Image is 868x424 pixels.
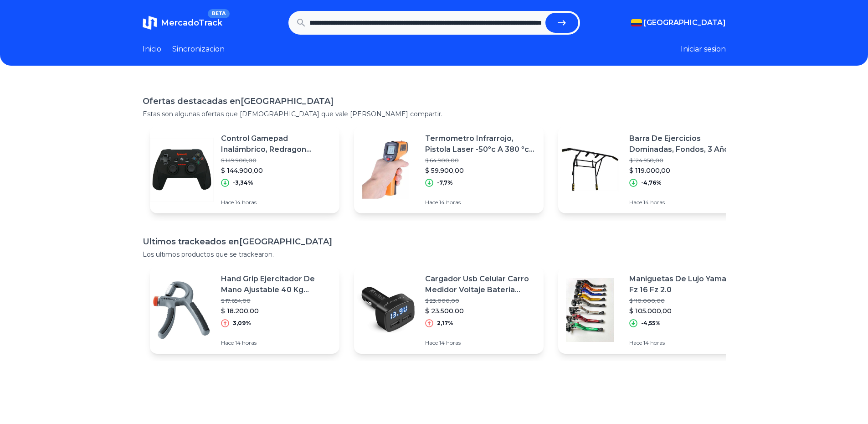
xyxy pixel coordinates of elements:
[354,278,418,342] img: Featured image
[354,126,544,213] a: Featured imageTermometro Infrarrojo, Pistola Laser -50ºc A 380 ºc Digital$ 64.900,00$ 59.900,00-7...
[143,250,726,259] p: Los ultimos productos que se trackearon.
[221,297,332,305] p: $ 17.654,00
[221,199,332,206] p: Hace 14 horas
[558,266,748,354] a: Featured imageManiguetas De Lujo Yamaha Fz 16 Fz 2.0$ 110.000,00$ 105.000,00-4,55%Hace 14 horas
[425,274,536,295] p: Cargador Usb Celular Carro Medidor Voltaje Bateria Vehicular
[150,278,214,342] img: Featured image
[354,138,418,202] img: Featured image
[221,133,332,155] p: Control Gamepad Inalámbrico, Redragon Harrow G808, Pc / Ps3
[221,166,332,175] p: $ 144.900,00
[629,306,740,315] p: $ 105.000,00
[629,157,740,164] p: $ 124.950,00
[425,297,536,305] p: $ 23.000,00
[354,266,544,354] a: Featured imageCargador Usb Celular Carro Medidor Voltaje Bateria Vehicular$ 23.000,00$ 23.500,002...
[629,274,740,295] p: Maniguetas De Lujo Yamaha Fz 16 Fz 2.0
[631,19,642,26] img: Colombia
[161,18,222,28] span: MercadoTrack
[221,339,332,346] p: Hace 14 horas
[233,179,253,186] p: -3,34%
[425,199,536,206] p: Hace 14 horas
[425,306,536,315] p: $ 23.500,00
[143,235,726,248] h1: Ultimos trackeados en [GEOGRAPHIC_DATA]
[558,126,748,213] a: Featured imageBarra De Ejercicios Dominadas, Fondos, 3 Años De Garantía$ 124.950,00$ 119.000,00-4...
[150,266,339,354] a: Featured imageHand Grip Ejercitador De Mano Ajustable 40 Kg Sportfitness$ 17.654,00$ 18.200,003,0...
[150,138,214,202] img: Featured image
[143,16,157,30] img: MercadoTrack
[629,297,740,305] p: $ 110.000,00
[150,126,339,213] a: Featured imageControl Gamepad Inalámbrico, Redragon Harrow G808, Pc / Ps3$ 149.900,00$ 144.900,00...
[172,44,225,55] a: Sincronizacion
[558,278,622,342] img: Featured image
[143,16,222,30] a: MercadoTrackBETA
[437,179,453,186] p: -7,7%
[644,17,726,28] span: [GEOGRAPHIC_DATA]
[641,320,661,327] p: -4,55%
[221,306,332,315] p: $ 18.200,00
[425,133,536,155] p: Termometro Infrarrojo, Pistola Laser -50ºc A 380 ºc Digital
[629,339,740,346] p: Hace 14 horas
[425,157,536,164] p: $ 64.900,00
[143,95,726,108] h1: Ofertas destacadas en [GEOGRAPHIC_DATA]
[631,17,726,28] button: [GEOGRAPHIC_DATA]
[425,166,536,175] p: $ 59.900,00
[437,320,453,327] p: 2,17%
[425,339,536,346] p: Hace 14 horas
[143,109,726,119] p: Estas son algunas ofertas que [DEMOGRAPHIC_DATA] que vale [PERSON_NAME] compartir.
[629,199,740,206] p: Hace 14 horas
[681,44,726,55] button: Iniciar sesion
[208,9,229,18] span: BETA
[629,133,740,155] p: Barra De Ejercicios Dominadas, Fondos, 3 Años De Garantía
[221,157,332,164] p: $ 149.900,00
[641,179,662,186] p: -4,76%
[143,44,161,55] a: Inicio
[233,320,251,327] p: 3,09%
[558,138,622,202] img: Featured image
[629,166,740,175] p: $ 119.000,00
[221,274,332,295] p: Hand Grip Ejercitador De Mano Ajustable 40 Kg Sportfitness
